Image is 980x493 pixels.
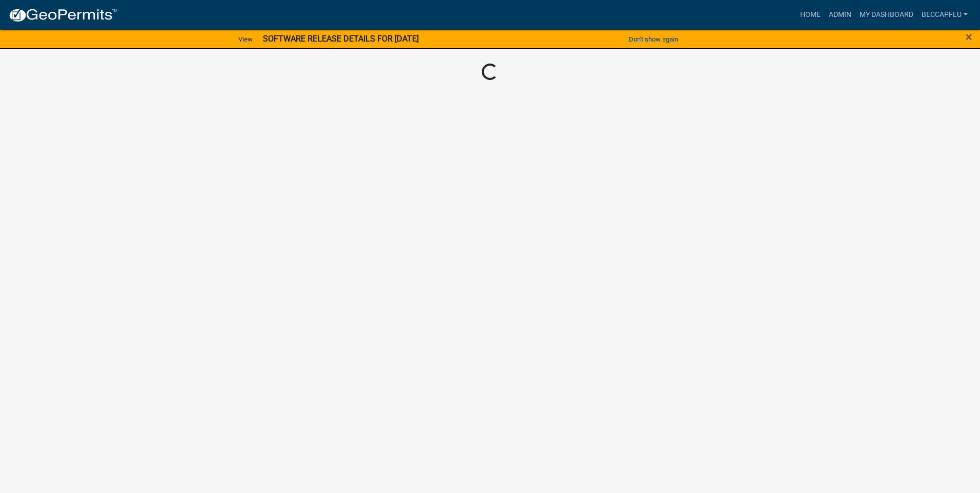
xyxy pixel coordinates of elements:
[917,5,972,25] a: BeccaPflu
[825,5,855,25] a: Admin
[796,5,825,25] a: Home
[625,31,682,48] button: Don't show again
[966,31,972,43] button: Close
[966,30,972,44] span: ×
[234,31,257,48] a: View
[263,34,419,44] strong: SOFTWARE RELEASE DETAILS FOR [DATE]
[855,5,917,25] a: My Dashboard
